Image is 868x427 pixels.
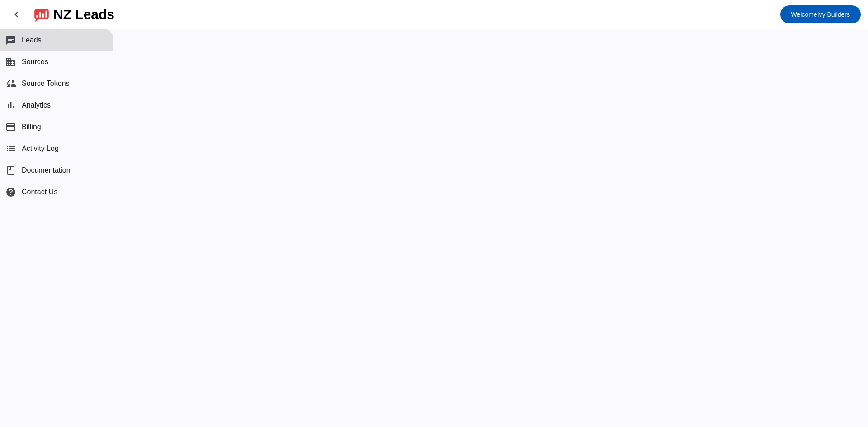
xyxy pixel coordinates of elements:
span: Leads [22,36,42,44]
div: NZ Leads [53,8,114,21]
span: Activity Log [22,145,59,153]
span: Ivy Builders [791,8,850,21]
span: book [5,165,16,176]
span: Welcome [791,11,817,18]
mat-icon: bar_chart [5,100,16,111]
span: Source Tokens [22,80,70,88]
mat-icon: chat [5,35,16,46]
mat-icon: help [5,187,16,197]
span: Analytics [22,101,51,109]
mat-icon: business [5,56,16,67]
mat-icon: chevron_left [11,9,22,20]
span: Billing [22,123,41,131]
mat-icon: cloud_sync [5,78,16,89]
span: Contact Us [22,188,57,196]
img: logo [34,7,49,22]
span: Documentation [22,166,71,174]
mat-icon: list [5,143,16,154]
button: WelcomeIvy Builders [780,5,861,23]
mat-icon: payment [5,122,16,132]
span: Sources [22,58,48,66]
